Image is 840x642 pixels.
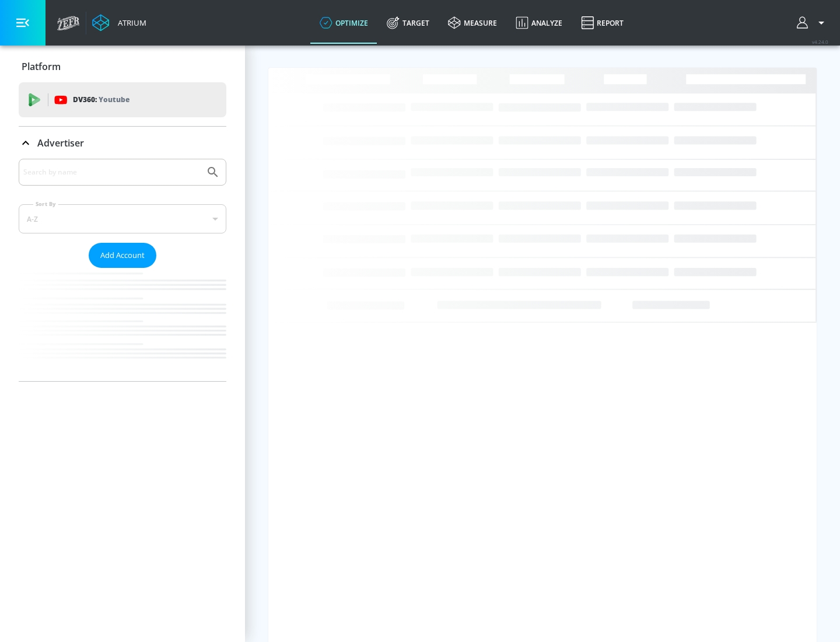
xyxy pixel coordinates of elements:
a: measure [439,2,506,44]
div: Advertiser [19,159,226,381]
span: Add Account [100,249,145,262]
span: v 4.24.0 [812,39,828,45]
label: Sort By [33,200,58,208]
div: Platform [19,50,226,83]
a: Atrium [92,14,146,32]
p: Youtube [99,93,129,106]
button: Add Account [89,243,156,268]
div: DV360: Youtube [19,82,226,117]
p: Advertiser [37,137,84,149]
a: optimize [310,2,377,44]
p: Platform [22,60,61,73]
div: Advertiser [19,127,226,159]
a: Target [377,2,439,44]
p: DV360: [73,93,129,106]
div: A-Z [19,204,226,233]
div: Atrium [113,18,146,28]
a: Analyze [506,2,572,44]
nav: list of Advertiser [19,268,226,381]
input: Search by name [23,165,200,180]
a: Report [572,2,633,44]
